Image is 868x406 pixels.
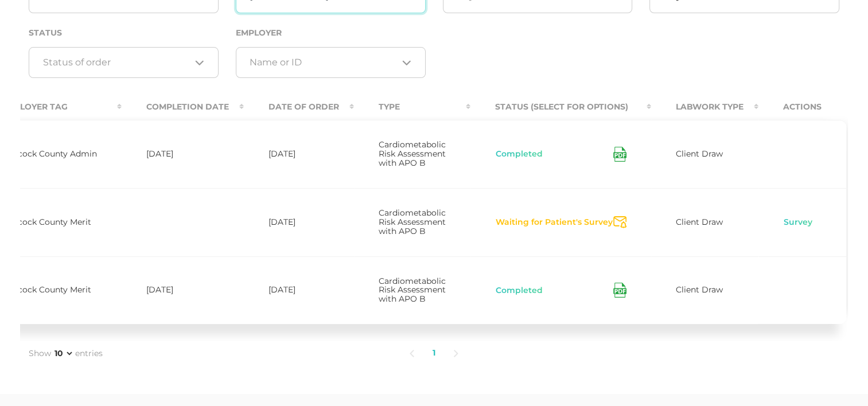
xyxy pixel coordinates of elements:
td: [DATE] [244,256,354,325]
th: Actions [758,94,846,120]
button: Waiting for Patient's Survey [495,217,613,228]
div: Search for option [236,47,426,78]
span: Client Draw [676,284,723,295]
button: Completed [495,149,543,160]
a: Survey [783,217,813,228]
span: Cardiometabolic Risk Assessment with APO B [379,208,446,236]
th: Date Of Order : activate to sort column ascending [244,94,354,120]
td: [DATE] [122,120,244,188]
th: Type : activate to sort column ascending [354,94,470,120]
button: Completed [495,285,543,296]
td: [DATE] [244,188,354,256]
div: Search for option [29,47,219,78]
th: Labwork Type : activate to sort column ascending [651,94,758,120]
td: [DATE] [122,256,244,325]
svg: Send Notification [613,216,626,228]
th: Status (Select for Options) : activate to sort column ascending [470,94,651,120]
th: Completion Date : activate to sort column ascending [122,94,244,120]
input: Search for option [250,57,398,68]
span: Client Draw [676,217,723,227]
span: Client Draw [676,149,723,159]
label: Show entries [29,348,103,360]
select: Showentries [52,348,74,359]
td: [DATE] [244,120,354,188]
label: Status [29,28,62,38]
span: Cardiometabolic Risk Assessment with APO B [379,139,446,168]
label: Employer [236,28,282,38]
span: Cardiometabolic Risk Assessment with APO B [379,276,446,304]
input: Search for option [43,57,191,68]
